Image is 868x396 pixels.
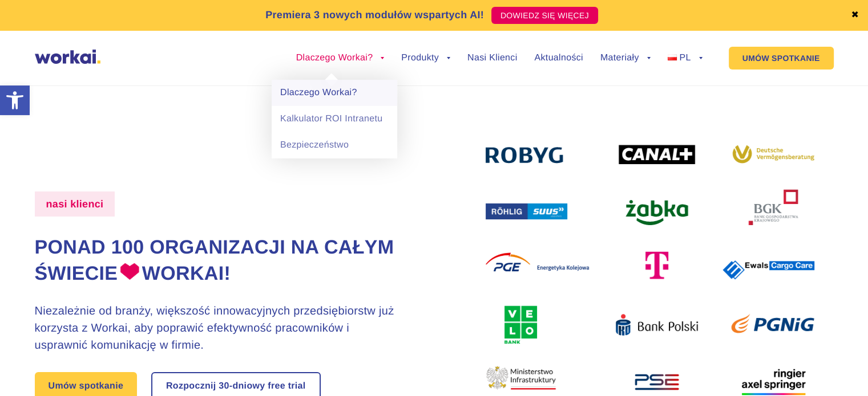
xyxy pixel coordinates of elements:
a: ✖ [851,11,859,20]
a: Bezpieczeństwo [272,132,397,158]
span: PL [679,53,691,63]
a: Dlaczego Workai? [296,54,385,63]
a: Nasi Klienci [467,54,517,63]
img: heart.png [120,263,139,280]
a: Aktualności [534,54,583,63]
a: Materiały [600,54,651,63]
a: Produkty [401,54,450,63]
label: nasi klienci [35,191,115,217]
h1: Ponad 100 organizacji na całym świecie Workai! [35,235,402,287]
a: Dlaczego Workai? [272,80,397,106]
a: Kalkulator ROI Intranetu [272,106,397,132]
a: UMÓW SPOTKANIE [729,47,834,70]
a: DOWIEDZ SIĘ WIĘCEJ [491,7,598,24]
p: Premiera 3 nowych modułów wspartych AI! [265,7,484,23]
h3: Niezależnie od branży, większość innowacyjnych przedsiębiorstw już korzysta z Workai, aby poprawi... [35,303,402,354]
